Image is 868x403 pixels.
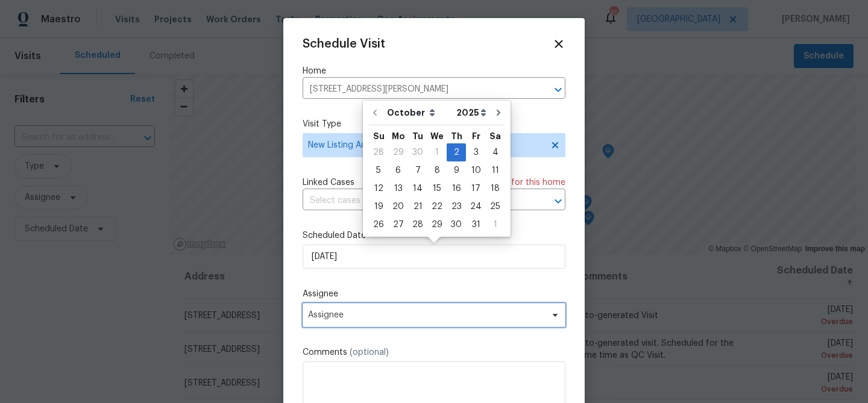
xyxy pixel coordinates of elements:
[384,104,453,122] select: Month
[427,144,447,161] div: 1
[388,216,408,234] div: Mon Oct 27 2025
[388,180,408,197] div: 13
[447,143,466,161] div: Thu Oct 02 2025
[303,177,354,189] span: Linked Cases
[427,143,447,161] div: Wed Oct 01 2025
[412,132,423,140] abbr: Tuesday
[427,198,447,215] div: 22
[447,180,466,197] div: 16
[388,180,408,198] div: Mon Oct 13 2025
[550,81,567,98] button: Open
[303,80,532,99] input: Enter in an address
[369,198,388,215] div: 19
[303,245,565,269] input: M/D/YYYY
[388,198,408,215] div: 20
[408,162,427,179] div: 7
[466,143,486,161] div: Fri Oct 03 2025
[350,348,389,357] span: (optional)
[388,143,408,161] div: Mon Sep 29 2025
[489,132,501,140] abbr: Saturday
[388,161,408,180] div: Mon Oct 06 2025
[427,216,447,234] div: Wed Oct 29 2025
[408,216,427,233] div: 28
[486,180,505,198] div: Sat Oct 18 2025
[392,132,405,140] abbr: Monday
[303,346,565,358] label: Comments
[486,198,505,216] div: Sat Oct 25 2025
[466,198,486,215] div: 24
[427,162,447,179] div: 8
[303,230,565,242] label: Scheduled Date
[550,193,567,210] button: Open
[427,180,447,197] div: 15
[466,180,486,197] div: 17
[427,180,447,198] div: Wed Oct 15 2025
[447,161,466,180] div: Thu Oct 09 2025
[427,216,447,233] div: 29
[303,65,565,77] label: Home
[369,143,388,161] div: Sun Sep 28 2025
[369,198,388,216] div: Sun Oct 19 2025
[430,132,444,140] abbr: Wednesday
[486,144,505,161] div: 4
[408,143,427,161] div: Tue Sep 30 2025
[408,198,427,215] div: 21
[408,216,427,234] div: Tue Oct 28 2025
[408,161,427,180] div: Tue Oct 07 2025
[303,288,565,300] label: Assignee
[453,104,489,122] select: Year
[447,216,466,234] div: Thu Oct 30 2025
[427,161,447,180] div: Wed Oct 08 2025
[552,37,565,51] span: Close
[408,180,427,197] div: 14
[369,180,388,197] div: 12
[388,216,408,233] div: 27
[466,216,486,233] div: 31
[408,198,427,216] div: Tue Oct 21 2025
[388,162,408,179] div: 6
[388,198,408,216] div: Mon Oct 20 2025
[373,132,385,140] abbr: Sunday
[486,216,505,234] div: Sat Nov 01 2025
[408,144,427,161] div: 30
[486,198,505,215] div: 25
[466,216,486,234] div: Fri Oct 31 2025
[303,118,565,130] label: Visit Type
[486,216,505,233] div: 1
[366,101,384,125] button: Go to previous month
[486,161,505,180] div: Sat Oct 11 2025
[466,180,486,198] div: Fri Oct 17 2025
[369,216,388,233] div: 26
[466,161,486,180] div: Fri Oct 10 2025
[303,192,532,210] input: Select cases
[447,180,466,198] div: Thu Oct 16 2025
[303,38,385,50] span: Schedule Visit
[447,216,466,233] div: 30
[451,132,462,140] abbr: Thursday
[447,198,466,216] div: Thu Oct 23 2025
[466,198,486,216] div: Fri Oct 24 2025
[489,101,508,125] button: Go to next month
[466,162,486,179] div: 10
[369,144,388,161] div: 28
[369,216,388,234] div: Sun Oct 26 2025
[308,310,544,320] span: Assignee
[466,144,486,161] div: 3
[486,143,505,161] div: Sat Oct 04 2025
[369,162,388,179] div: 5
[388,144,408,161] div: 29
[486,162,505,179] div: 11
[447,162,466,179] div: 9
[369,180,388,198] div: Sun Oct 12 2025
[447,144,466,161] div: 2
[472,132,480,140] abbr: Friday
[369,161,388,180] div: Sun Oct 05 2025
[447,198,466,215] div: 23
[408,180,427,198] div: Tue Oct 14 2025
[486,180,505,197] div: 18
[308,139,542,151] span: New Listing Audit
[427,198,447,216] div: Wed Oct 22 2025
